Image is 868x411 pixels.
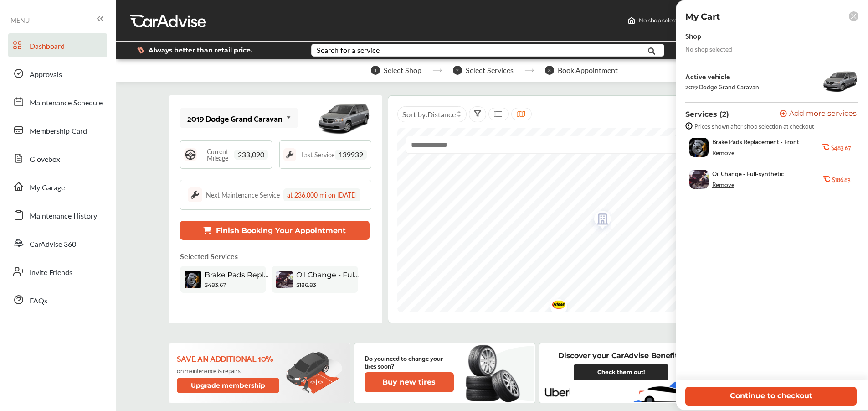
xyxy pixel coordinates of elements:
[30,41,65,52] span: Dashboard
[685,45,732,52] div: No shop selected
[587,206,611,235] img: empty_shop_logo.394c5474.svg
[8,260,107,283] a: Invite Friends
[554,308,578,334] img: logo-mopar.png
[453,66,462,75] span: 2
[639,17,684,24] span: No shop selected
[296,281,316,288] b: $186.83
[30,267,72,279] span: Invite Friends
[188,187,202,202] img: maintenance_logo
[201,148,234,161] span: Current Mileage
[545,66,554,75] span: 3
[544,294,568,318] img: Midas+Logo_RGB.png
[283,188,360,201] div: at 236,000 mi on [DATE]
[689,170,709,189] img: oil-change-thumb.jpg
[205,281,226,288] b: $483.67
[831,144,851,151] b: $483.67
[365,372,454,392] button: Buy new tires
[234,150,268,160] span: 233,090
[628,17,635,24] img: header-home-logo.8d720a4f.svg
[8,62,107,85] a: Approvals
[629,367,702,402] img: uber-vehicle.2721b44f.svg
[8,90,107,114] a: Maintenance Schedule
[544,385,570,400] img: uber-logo.8ea76b89.svg
[185,271,201,288] img: brake-pads-replacement-thumb.jpg
[558,351,683,361] p: Discover your CarAdvise Benefits!
[685,72,759,80] div: Active vehicle
[296,271,360,279] span: Oil Change - Full-synthetic
[524,68,534,72] img: stepper-arrow.e24c07c6.svg
[30,295,47,307] span: FAQs
[30,210,97,222] span: Maintenance History
[402,109,456,120] span: Sort by :
[137,46,144,54] img: dollor_label_vector.a70140d1.svg
[8,288,107,312] a: FAQs
[780,110,858,119] a: Add more services
[712,138,799,145] span: Brake Pads Replacement - Front
[685,83,759,90] div: 2019 Dodge Grand Caravan
[30,182,65,194] span: My Garage
[712,181,734,188] div: Remove
[283,148,296,161] img: maintenance_logo
[286,352,343,394] img: update-membership.81812027.svg
[689,138,709,157] img: brake-pads-replacement-thumb.jpg
[465,341,525,406] img: new-tire.a0c7fe23.svg
[587,206,610,235] div: Map marker
[335,150,367,160] span: 139939
[832,176,851,183] b: $186.83
[554,308,576,334] div: Map marker
[30,69,62,81] span: Approvals
[276,271,293,288] img: oil-change-thumb.jpg
[694,122,814,130] span: Prices shown after shop selection at checkout
[371,66,380,75] span: 1
[30,97,103,109] span: Maintenance Schedule
[685,110,729,119] p: Services (2)
[466,66,514,74] span: Select Services
[384,66,421,74] span: Select Shop
[180,251,238,261] p: Selected Services
[180,221,370,240] button: Finish Booking Your Appointment
[365,354,454,369] p: Do you need to change your tires soon?
[8,175,107,198] a: My Garage
[712,149,734,156] div: Remove
[8,231,107,255] a: CarAdvise 360
[8,118,107,142] a: Membership Card
[822,68,858,95] img: 12511_st0640_046.jpg
[187,114,282,123] div: 2019 Dodge Grand Caravan
[685,11,720,22] p: My Cart
[10,16,30,24] span: MENU
[317,47,380,54] div: Search for a service
[177,353,281,363] p: Save an additional 10%
[8,146,107,170] a: Glovebox
[30,125,87,137] span: Membership Card
[558,66,618,74] span: Book Appointment
[685,29,701,42] div: Shop
[544,294,566,318] div: Map marker
[317,98,371,139] img: mobile_12511_st0640_046.jpg
[30,239,76,250] span: CarAdvise 360
[365,372,456,392] a: Buy new tires
[427,109,456,120] span: Distance
[780,110,857,119] button: Add more services
[205,271,268,279] span: Brake Pads Replacement - Front
[685,122,693,130] img: info-strock.ef5ea3fe.svg
[432,68,442,72] img: stepper-arrow.e24c07c6.svg
[30,154,60,166] span: Glovebox
[397,128,801,312] canvas: Map
[574,364,668,380] a: Check them out!
[184,148,197,161] img: steering_logo
[301,151,334,158] span: Last Service
[177,378,280,393] button: Upgrade membership
[8,203,107,227] a: Maintenance History
[8,33,107,57] a: Dashboard
[685,387,857,406] button: Continue to checkout
[789,110,857,119] span: Add more services
[149,47,252,53] span: Always better than retail price.
[206,190,280,199] div: Next Maintenance Service
[712,170,784,177] span: Oil Change - Full-synthetic
[177,367,281,374] p: on maintenance & repairs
